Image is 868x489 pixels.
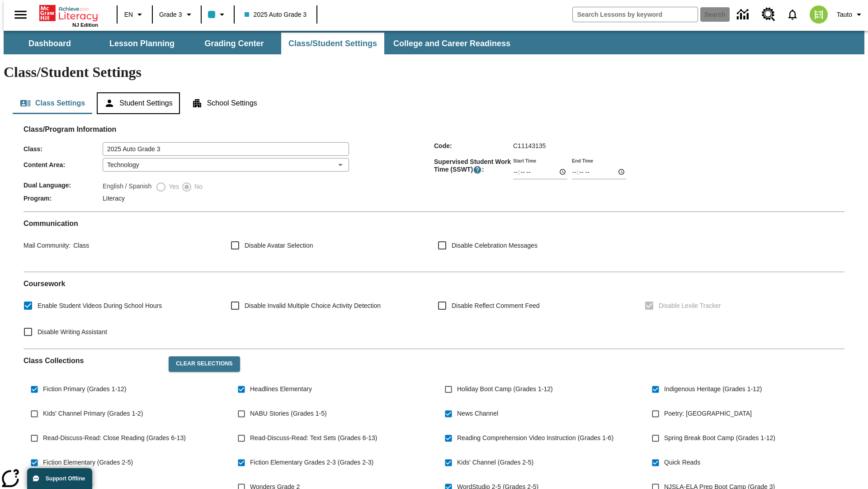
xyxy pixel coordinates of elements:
[513,142,546,149] span: C11143135
[24,134,844,204] div: Class/Program Information
[43,384,126,394] span: Fiction Primary (Grades 1-12)
[27,468,92,489] button: Support Offline
[731,2,756,27] a: Data Center
[434,158,513,174] span: Supervised Student Work Time (SSWT) :
[97,92,179,114] button: Student Settings
[103,195,125,202] span: Literacy
[250,409,327,418] span: NABU Stories (Grades 1-5)
[4,31,864,54] div: SubNavbar
[24,279,844,341] div: Coursework
[250,384,312,394] span: Headlines Elementary
[664,458,700,467] span: Quick Reads
[4,33,519,54] div: SubNavbar
[24,279,844,288] h2: Course work
[386,33,518,54] button: College and Career Readiness
[245,301,381,311] span: Disable Invalid Multiple Choice Activity Detection
[810,5,828,24] img: avatar image
[781,3,804,26] a: Notifications
[572,157,593,164] label: End Time
[664,409,752,418] span: Poetry: [GEOGRAPHIC_DATA]
[837,10,852,19] span: Tauto
[43,433,186,443] span: Read-Discuss-Read: Close Reading (Grades 6-13)
[103,182,151,192] label: English / Spanish
[24,145,103,153] span: Class :
[24,219,844,264] div: Communication
[24,125,844,134] h2: Class/Program Information
[189,33,279,54] button: Grading Center
[24,195,103,202] span: Program :
[46,475,85,482] span: Support Offline
[72,22,98,28] span: NJ Edition
[24,242,71,249] span: Mail Community :
[452,241,538,250] span: Disable Celebration Messages
[24,182,103,189] span: Dual Language :
[24,219,844,228] h2: Communication
[250,433,377,443] span: Read-Discuss-Read: Text Sets (Grades 6-13)
[250,458,373,467] span: Fiction Elementary Grades 2-3 (Grades 2-3)
[97,33,187,54] button: Lesson Planning
[43,409,143,418] span: Kids' Channel Primary (Grades 1-2)
[245,241,313,250] span: Disable Avatar Selection
[833,6,868,23] button: Profile/Settings
[659,301,721,311] span: Disable Lexile Tracker
[13,92,855,114] div: Class/Student Settings
[169,356,240,372] button: Clear Selections
[24,356,161,365] h2: Class Collections
[457,384,553,394] span: Holiday Boot Camp (Grades 1-12)
[281,33,384,54] button: Class/Student Settings
[4,64,864,81] h1: Class/Student Settings
[5,33,95,54] button: Dashboard
[192,182,203,192] span: No
[103,142,349,156] input: Class
[457,409,498,418] span: News Channel
[573,7,698,22] input: search field
[457,433,613,443] span: Reading Comprehension Video Instruction (Grades 1-6)
[120,6,149,23] button: Language: EN, Select a language
[38,327,107,337] span: Disable Writing Assistant
[38,301,162,311] span: Enable Student Videos During School Hours
[156,6,198,23] button: Grade: Grade 3, Select a grade
[756,2,781,27] a: Resource Center, Will open in new tab
[39,4,98,22] a: Home
[804,3,833,26] button: Select a new avatar
[452,301,540,311] span: Disable Reflect Comment Feed
[245,10,307,19] span: 2025 Auto Grade 3
[166,182,179,192] span: Yes
[513,157,536,164] label: Start Time
[457,458,533,467] span: Kids' Channel (Grades 2-5)
[71,242,89,249] span: Class
[204,6,231,23] button: Class color is light blue. Change class color
[473,165,482,174] button: Supervised Student Work Time is the timeframe when students can take LevelSet and when lessons ar...
[43,458,133,467] span: Fiction Elementary (Grades 2-5)
[7,1,34,28] button: Open side menu
[664,384,762,394] span: Indigenous Heritage (Grades 1-12)
[124,10,133,19] span: EN
[24,161,103,168] span: Content Area :
[184,92,264,114] button: School Settings
[103,158,349,172] div: Technology
[13,92,92,114] button: Class Settings
[434,142,513,149] span: Code :
[39,3,98,28] div: Home
[159,10,182,19] span: Grade 3
[664,433,775,443] span: Spring Break Boot Camp (Grades 1-12)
